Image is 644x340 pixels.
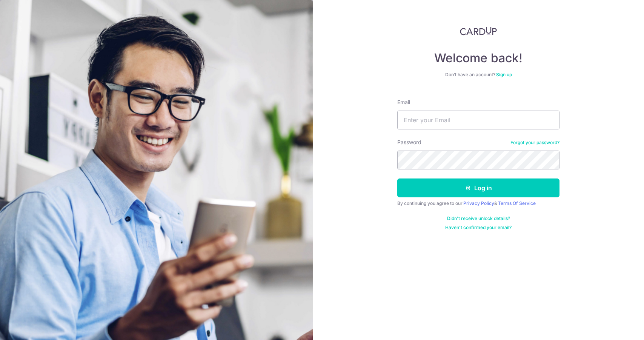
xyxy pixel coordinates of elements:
[496,72,512,77] a: Sign up
[463,200,494,206] a: Privacy Policy
[447,215,510,222] a: Didn't receive unlock details?
[445,225,512,231] a: Haven't confirmed your email?
[460,26,497,35] img: CardUp Logo
[397,72,559,78] div: Don’t have an account?
[397,138,421,146] label: Password
[498,200,536,206] a: Terms Of Service
[397,200,559,206] div: By continuing you agree to our &
[397,178,559,197] button: Log in
[397,111,559,129] input: Enter your Email
[510,140,559,146] a: Forgot your password?
[397,51,559,66] h4: Welcome back!
[397,98,410,106] label: Email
